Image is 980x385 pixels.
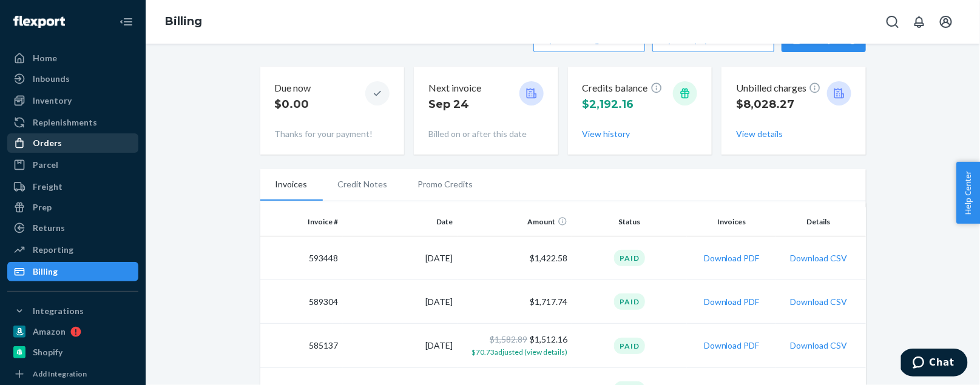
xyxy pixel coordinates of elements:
[471,346,567,358] button: $70.73adjusted (view details)
[934,10,958,34] button: Open account menu
[33,369,87,379] div: Add Integration
[687,207,776,236] th: Invoices
[33,326,66,338] div: Amazon
[428,96,481,112] p: Sep 24
[403,169,488,199] li: Promo Credits
[704,296,760,308] button: Download PDF
[790,252,847,264] button: Download CSV
[790,340,847,352] button: Download CSV
[736,128,783,140] button: View details
[7,133,138,153] a: Orders
[7,177,138,196] a: Freight
[458,324,572,368] td: $1,512.16
[776,207,865,236] th: Details
[33,137,62,149] div: Orders
[275,81,311,95] p: Due now
[7,69,138,89] a: Inbounds
[736,81,821,95] p: Unbilled charges
[458,207,572,236] th: Amount
[260,169,323,201] li: Invoices
[33,222,65,234] div: Returns
[155,4,212,39] ol: breadcrumbs
[260,236,343,280] td: 593448
[7,218,138,238] a: Returns
[704,340,760,352] button: Download PDF
[471,347,567,357] span: $70.73 adjusted (view details)
[490,334,527,344] span: $1,582.89
[33,73,70,85] div: Inbounds
[260,324,343,368] td: 585137
[33,201,52,213] div: Prep
[33,346,63,358] div: Shopify
[33,95,72,107] div: Inventory
[343,207,458,236] th: Date
[7,322,138,341] a: Amazon
[7,367,138,381] a: Add Integration
[956,162,980,224] button: Help Center
[33,181,63,193] div: Freight
[7,155,138,175] a: Parcel
[33,52,57,64] div: Home
[343,324,458,368] td: [DATE]
[343,280,458,324] td: [DATE]
[458,236,572,280] td: $1,422.58
[33,159,58,171] div: Parcel
[7,262,138,281] a: Billing
[7,240,138,259] a: Reporting
[614,338,645,354] div: Paid
[572,207,687,236] th: Status
[7,343,138,362] a: Shopify
[880,10,905,34] button: Open Search Box
[458,280,572,324] td: $1,717.74
[7,49,138,68] a: Home
[736,96,821,112] p: $8,028.27
[33,244,73,256] div: Reporting
[901,349,968,379] iframe: Opens a widget where you can chat to one of our agents
[614,293,645,310] div: Paid
[583,98,634,111] span: $2,192.16
[7,301,138,321] button: Integrations
[790,296,847,308] button: Download CSV
[33,266,58,278] div: Billing
[7,198,138,217] a: Prep
[7,113,138,132] a: Replenishments
[583,81,663,95] p: Credits balance
[33,305,84,317] div: Integrations
[13,16,65,28] img: Flexport logo
[614,250,645,266] div: Paid
[260,207,343,236] th: Invoice #
[275,96,311,112] p: $0.00
[7,91,138,110] a: Inventory
[343,236,458,280] td: [DATE]
[428,128,544,140] p: Billed on or after this date
[428,81,481,95] p: Next invoice
[33,116,97,129] div: Replenishments
[583,128,630,140] button: View history
[260,280,343,324] td: 589304
[704,252,760,264] button: Download PDF
[907,10,931,34] button: Open notifications
[323,169,403,199] li: Credit Notes
[114,10,138,34] button: Close Navigation
[165,15,202,28] a: Billing
[275,128,390,140] p: Thanks for your payment!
